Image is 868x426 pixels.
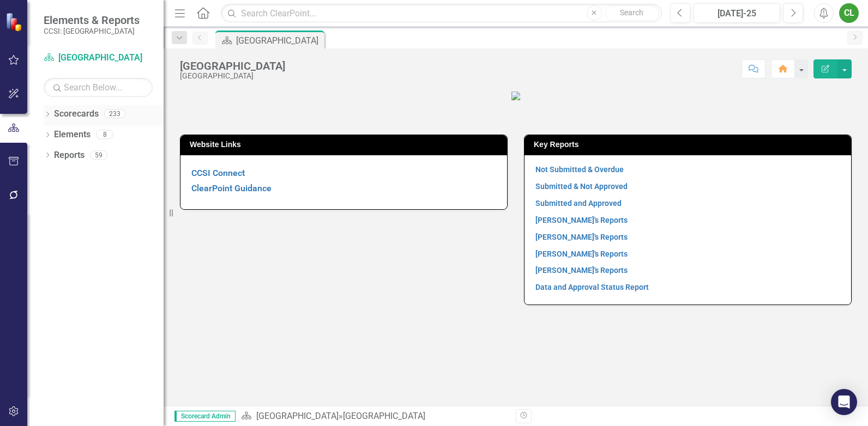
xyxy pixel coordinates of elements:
div: [GEOGRAPHIC_DATA] [180,60,285,72]
a: [PERSON_NAME]'s Reports [535,233,628,241]
button: Search [605,5,659,21]
a: Data and Approval Status Report [535,283,649,291]
div: 8 [96,130,113,139]
a: CCSI Connect [191,168,245,178]
img: ECDMH%20Logo%20png.PNG [511,92,520,100]
input: Search Below... [44,78,153,97]
div: 59 [90,150,107,160]
a: [PERSON_NAME]'s Reports [535,266,628,275]
div: » [241,410,508,423]
div: [DATE]-25 [697,7,776,20]
div: [GEOGRAPHIC_DATA] [180,72,285,80]
h3: Website Links [190,141,502,149]
div: [GEOGRAPHIC_DATA] [236,34,322,47]
h3: Key Reports [534,141,846,149]
a: Submitted and Approved [535,199,622,208]
small: CCSI: [GEOGRAPHIC_DATA] [44,27,140,35]
div: Open Intercom Messenger [831,389,857,415]
a: Reports [54,149,85,162]
img: ClearPoint Strategy [5,13,25,32]
a: Elements [54,129,91,141]
a: Not Submitted & Overdue [535,165,624,174]
a: ClearPoint Guidance [191,183,272,193]
button: CL [839,3,859,23]
span: Scorecard Admin [174,411,236,422]
span: Elements & Reports [44,14,140,27]
a: [PERSON_NAME]'s Reports [535,249,628,258]
a: Scorecards [54,108,99,120]
a: [GEOGRAPHIC_DATA] [44,52,153,64]
div: 233 [104,109,125,119]
a: [GEOGRAPHIC_DATA] [256,411,339,421]
a: [PERSON_NAME]'s Reports [535,216,628,224]
span: Search [620,8,643,17]
div: [GEOGRAPHIC_DATA] [343,411,425,421]
button: [DATE]-25 [694,3,780,23]
input: Search ClearPoint... [221,4,662,23]
a: Submitted & Not Approved [535,182,628,191]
